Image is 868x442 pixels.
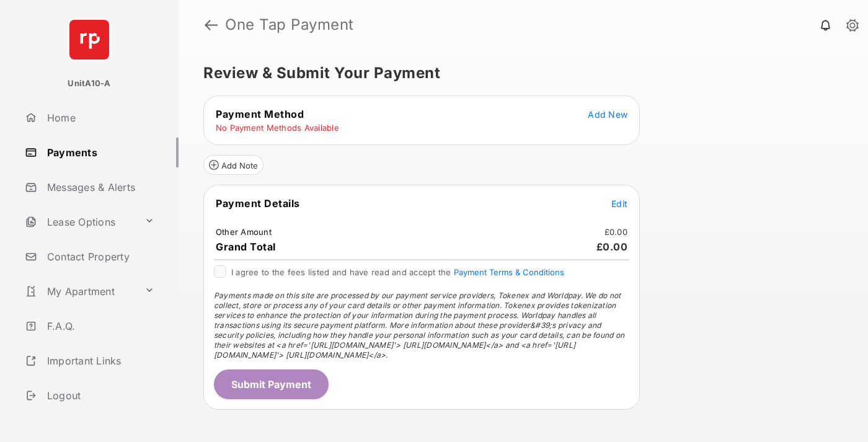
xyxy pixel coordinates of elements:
[596,241,628,253] span: £0.00
[20,103,179,133] a: Home
[231,267,564,277] span: I agree to the fees listed and have read and accept the
[215,122,340,133] td: No Payment Methods Available
[611,198,627,209] span: Edit
[20,311,179,341] a: F.A.Q.
[20,207,139,237] a: Lease Options
[20,172,179,202] a: Messages & Alerts
[214,369,329,399] button: Submit Payment
[20,346,159,376] a: Important Links
[20,381,179,410] a: Logout
[588,109,627,120] span: Add New
[454,267,564,277] button: I agree to the fees listed and have read and accept the
[215,226,272,237] td: Other Amount
[68,77,110,90] p: UnitA10-A
[225,17,354,32] strong: One Tap Payment
[216,108,304,120] span: Payment Method
[203,155,263,175] button: Add Note
[216,197,300,210] span: Payment Details
[214,291,624,360] span: Payments made on this site are processed by our payment service providers, Tokenex and Worldpay. ...
[69,20,109,60] img: svg+xml;base64,PHN2ZyB4bWxucz0iaHR0cDovL3d3dy53My5vcmcvMjAwMC9zdmciIHdpZHRoPSI2NCIgaGVpZ2h0PSI2NC...
[20,276,139,306] a: My Apartment
[20,138,179,167] a: Payments
[611,197,627,210] button: Edit
[216,241,276,253] span: Grand Total
[604,226,628,237] td: £0.00
[20,242,179,272] a: Contact Property
[588,108,627,120] button: Add New
[203,66,833,81] h5: Review & Submit Your Payment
